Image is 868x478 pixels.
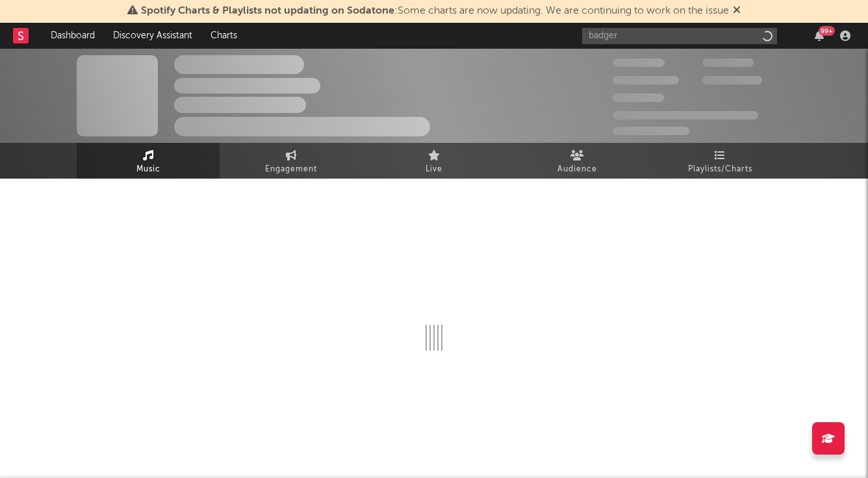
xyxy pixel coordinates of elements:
span: Audience [557,162,597,177]
span: 1,000,000 [702,76,762,84]
span: : Some charts are now updating. We are continuing to work on the issue [141,6,729,16]
span: 50,000,000 Monthly Listeners [613,111,758,120]
span: Jump Score: 85.0 [613,127,689,135]
span: 100,000 [613,94,664,102]
span: Music [136,162,160,177]
a: Audience [505,143,648,179]
span: Playlists/Charts [688,162,752,177]
a: Charts [201,23,246,49]
a: Music [77,143,220,179]
input: Search for artists [582,28,777,44]
span: Dismiss [733,6,741,16]
a: Discovery Assistant [104,23,201,49]
span: Engagement [265,162,317,177]
a: Playlists/Charts [648,143,791,179]
a: Dashboard [42,23,104,49]
span: 300,000 [613,58,665,67]
a: Live [363,143,505,179]
span: Spotify Charts & Playlists not updating on Sodatone [141,6,394,16]
span: 50,000,000 [613,76,679,84]
a: Engagement [220,143,363,179]
span: 100,000 [702,58,754,67]
span: Live [426,162,442,177]
button: 99+ [815,31,824,41]
div: 99 + [819,26,835,36]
